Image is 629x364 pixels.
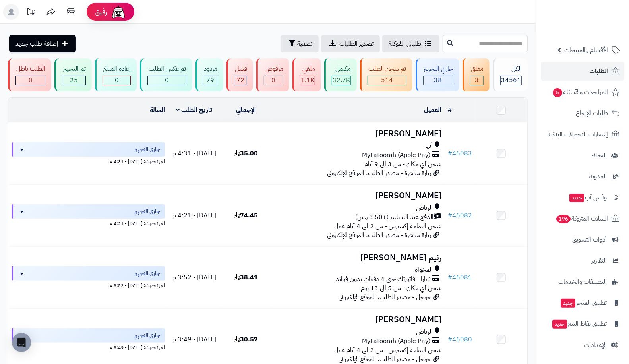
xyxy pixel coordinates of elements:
[15,39,58,48] span: إضافة طلب جديد
[334,345,441,355] span: شحن اليمامة إكسبرس - من 2 الى 4 أيام عمل
[291,58,323,91] a: ملغي 1.1K
[234,64,247,74] div: فشل
[541,230,624,249] a: أدوات التسويق
[234,273,258,282] span: 38.41
[461,58,491,91] a: معلق 3
[103,64,131,74] div: إعادة المبلغ
[589,171,607,182] span: المدونة
[336,275,430,284] span: تمارا - فاتورتك حتى 4 دفعات بدون فوائد
[572,234,607,245] span: أدوات التسويق
[29,76,33,85] span: 0
[93,58,138,91] a: إعادة المبلغ 0
[448,105,452,115] a: #
[275,129,442,138] h3: [PERSON_NAME]
[424,76,453,85] div: 38
[6,58,53,91] a: الطلب باطل 0
[362,337,430,346] span: MyFatoorah (Apple Pay)
[148,76,186,85] div: 0
[448,149,452,158] span: #
[491,58,529,91] a: الكل34561
[327,230,431,240] span: زيارة مباشرة - مصدر الطلب: الموقع الإلكتروني
[381,76,393,85] span: 514
[275,253,442,262] h3: رنيم [PERSON_NAME]
[355,213,434,222] span: الدفع عند التسليم (+3.50 ر.س)
[361,283,441,293] span: شحن أي مكان - من 5 الى 13 يوم
[414,58,461,91] a: جاري التجهيز 38
[364,159,441,169] span: شحن أي مكان - من 3 الى 9 أيام
[271,76,275,85] span: 0
[541,335,624,354] a: الإعدادات
[110,4,126,20] img: ai-face.png
[470,76,483,85] div: 3
[558,276,607,287] span: التطبيقات والخدمات
[569,194,584,202] span: جديد
[556,215,571,223] span: 196
[560,297,607,308] span: تطبيق المتجر
[234,211,258,220] span: 74.45
[541,314,624,333] a: تطبيق نقاط البيعجديد
[172,335,216,344] span: [DATE] - 3:49 م
[423,64,453,74] div: جاري التجهيز
[301,76,314,85] span: 1.1K
[264,64,283,74] div: مرفوض
[548,129,608,140] span: إشعارات التحويلات البنكية
[16,76,45,85] div: 0
[264,76,283,85] div: 0
[134,207,160,215] span: جاري التجهيز
[541,293,624,312] a: تطبيق المتجرجديد
[300,76,315,85] div: 1132
[561,299,575,308] span: جديد
[134,331,160,339] span: جاري التجهيز
[134,269,160,277] span: جاري التجهيز
[234,76,247,85] div: 72
[9,35,76,52] a: إضافة طلب جديد
[332,76,350,85] div: 32698
[584,339,607,350] span: الإعدادات
[103,76,130,85] div: 0
[415,265,433,275] span: المخواة
[541,209,624,228] a: السلات المتروكة196
[323,58,358,91] a: مكتمل 32.7K
[591,150,607,161] span: العملاء
[553,88,562,97] span: 5
[555,213,608,224] span: السلات المتروكة
[434,76,442,85] span: 38
[327,168,431,178] span: زيارة مباشرة - مصدر الطلب: الموقع الإلكتروني
[275,315,442,324] h3: [PERSON_NAME]
[225,58,255,91] a: فشل 72
[194,58,225,91] a: مردود 79
[234,149,258,158] span: 35.00
[416,327,433,337] span: الرياض
[358,58,414,91] a: تم شحن الطلب 514
[12,333,31,352] div: Open Intercom Messenger
[362,151,430,160] span: MyFatoorah (Apple Pay)
[172,149,216,158] span: [DATE] - 4:31 م
[424,105,441,115] a: العميل
[236,76,244,85] span: 72
[541,83,624,102] a: المراجعات والأسئلة5
[234,335,258,344] span: 30.57
[275,191,442,200] h3: [PERSON_NAME]
[541,104,624,123] a: طلبات الإرجاع
[448,273,452,282] span: #
[339,354,431,364] span: جوجل - مصدر الطلب: الموقع الإلكتروني
[541,272,624,291] a: التطبيقات والخدمات
[576,108,608,119] span: طلبات الإرجاع
[333,76,350,85] span: 32.7K
[541,188,624,207] a: وآتس آبجديد
[368,64,406,74] div: تم شحن الطلب
[500,64,522,74] div: الكل
[382,35,439,52] a: طلباتي المُوكلة
[12,281,165,289] div: اخر تحديث: [DATE] - 3:52 م
[425,141,433,151] span: أبها
[448,211,452,220] span: #
[62,64,86,74] div: تم التجهيز
[150,105,165,115] a: الحالة
[300,64,315,74] div: ملغي
[541,167,624,186] a: المدونة
[501,76,521,85] span: 34561
[389,39,421,48] span: طلباتي المُوكلة
[475,76,479,85] span: 3
[552,87,608,98] span: المراجعات والأسئلة
[575,21,621,38] img: logo-2.png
